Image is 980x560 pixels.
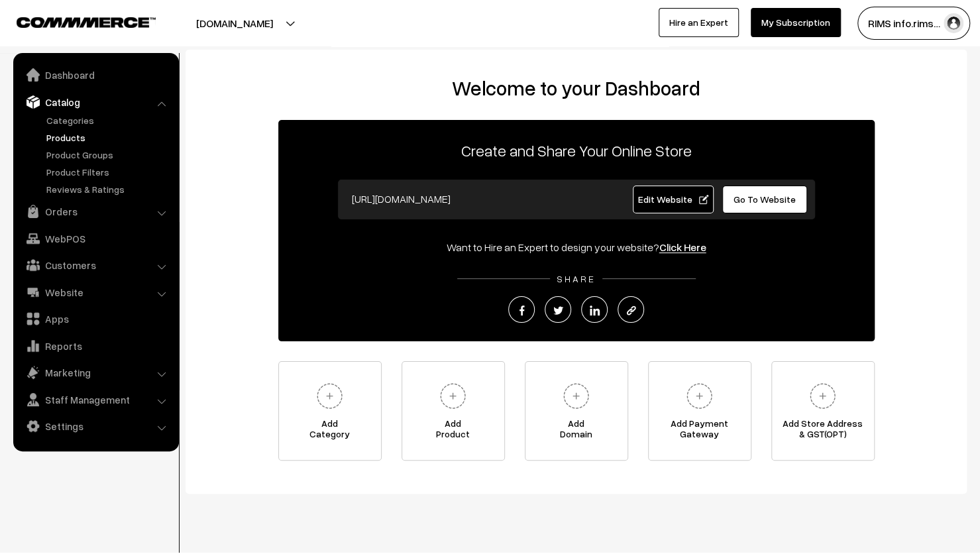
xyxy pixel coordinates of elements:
[43,148,174,162] a: Product Groups
[17,13,133,29] a: COMMMERCE
[17,199,174,223] a: Orders
[402,418,504,445] span: Add Product
[734,194,796,205] span: Go To Website
[17,307,174,331] a: Apps
[17,227,174,251] a: WebPOS
[17,90,174,114] a: Catalog
[659,8,739,37] a: Hire an Expert
[550,273,602,284] span: SHARE
[17,17,156,27] img: COMMMERCE
[279,418,381,445] span: Add Category
[525,418,627,445] span: Add Domain
[435,378,471,414] img: plus.svg
[43,113,174,127] a: Categories
[278,361,382,461] a: AddCategory
[17,361,174,384] a: Marketing
[659,241,706,254] a: Click Here
[751,8,841,37] a: My Subscription
[772,418,874,445] span: Add Store Address & GST(OPT)
[43,182,174,196] a: Reviews & Ratings
[771,361,875,461] a: Add Store Address& GST(OPT)
[17,414,174,438] a: Settings
[278,139,875,162] p: Create and Share Your Online Store
[804,378,841,414] img: plus.svg
[17,63,174,87] a: Dashboard
[43,131,174,144] a: Products
[857,7,970,40] button: RIMS info.rims…
[17,388,174,412] a: Staff Management
[558,378,594,414] img: plus.svg
[637,194,708,205] span: Edit Website
[722,186,808,213] a: Go To Website
[311,378,348,414] img: plus.svg
[633,186,714,213] a: Edit Website
[681,378,718,414] img: plus.svg
[150,7,319,40] button: [DOMAIN_NAME]
[648,361,751,461] a: Add PaymentGateway
[199,76,953,100] h2: Welcome to your Dashboard
[402,361,505,461] a: AddProduct
[43,165,174,179] a: Product Filters
[17,253,174,277] a: Customers
[944,13,963,33] img: user
[17,334,174,358] a: Reports
[649,418,751,445] span: Add Payment Gateway
[525,361,628,461] a: AddDomain
[278,239,875,255] div: Want to Hire an Expert to design your website?
[17,280,174,304] a: Website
